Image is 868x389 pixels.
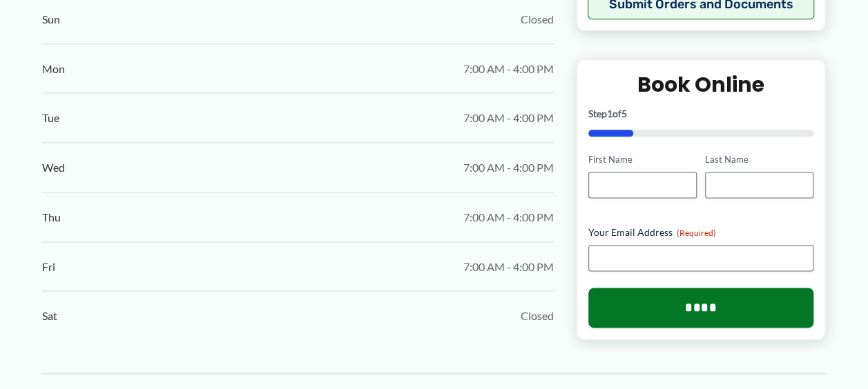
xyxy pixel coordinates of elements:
span: Thu [42,207,61,228]
span: Mon [42,59,65,79]
span: 7:00 AM - 4:00 PM [463,108,554,128]
label: Your Email Address [588,226,814,239]
span: Closed [521,9,554,30]
label: First Name [588,153,697,166]
span: Wed [42,157,65,178]
h2: Book Online [588,71,814,98]
span: Sun [42,9,60,30]
span: 5 [621,108,627,119]
span: Fri [42,257,55,277]
span: 7:00 AM - 4:00 PM [463,257,554,277]
span: Sat [42,306,57,326]
label: Last Name [705,153,813,166]
span: 7:00 AM - 4:00 PM [463,157,554,178]
span: Closed [521,306,554,326]
p: Step of [588,109,814,119]
span: 7:00 AM - 4:00 PM [463,207,554,228]
span: 1 [607,108,613,119]
span: 7:00 AM - 4:00 PM [463,59,554,79]
span: (Required) [677,228,716,238]
span: Tue [42,108,59,128]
